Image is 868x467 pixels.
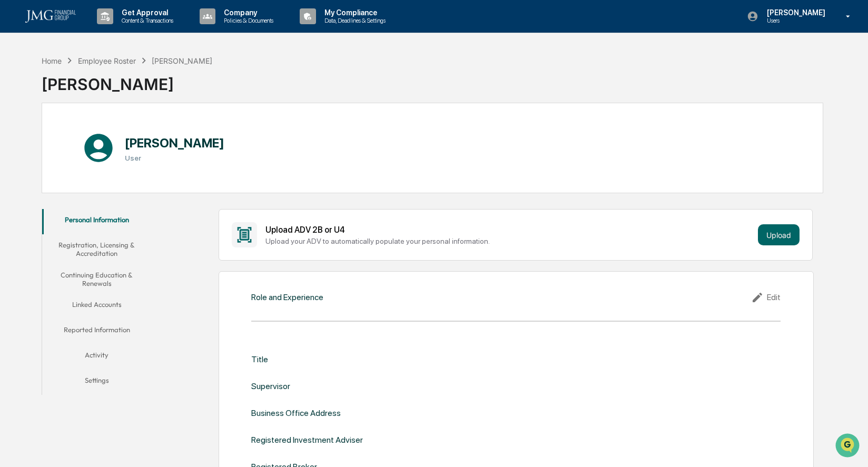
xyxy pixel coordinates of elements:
[251,292,323,302] div: Role and Experience
[125,135,224,151] h1: [PERSON_NAME]
[215,8,279,17] p: Company
[36,91,133,100] div: We're available if you need us!
[251,354,268,364] div: Title
[25,10,76,23] img: logo
[42,319,151,344] button: Reported Information
[42,264,151,294] button: Continuing Education & Renewals
[42,66,212,94] div: [PERSON_NAME]
[758,8,831,17] p: [PERSON_NAME]
[758,224,800,245] button: Upload
[21,133,68,143] span: Preclearance
[125,154,224,162] h3: User
[87,133,131,143] span: Attestations
[36,81,173,91] div: Start new chat
[42,209,151,395] div: secondary tabs example
[42,209,151,234] button: Personal Information
[11,134,19,142] div: 🖐️
[251,435,363,445] div: Registered Investment Adviser
[265,225,754,235] div: Upload ADV 2B or U4
[251,381,290,391] div: Supervisor
[215,17,279,24] p: Policies & Documents
[11,154,19,162] div: 🔎
[11,81,29,100] img: 1746055101610-c473b297-6a78-478c-a979-82029cc54cd1
[11,22,192,39] p: How can we help?
[21,153,66,163] span: Data Lookup
[751,291,781,304] div: Edit
[76,134,85,142] div: 🗄️
[78,56,136,65] div: Employee Roster
[105,178,127,186] span: Pylon
[42,370,151,395] button: Settings
[265,237,754,245] div: Upload your ADV to automatically populate your personal information.
[42,344,151,370] button: Activity
[42,294,151,319] button: Linked Accounts
[179,84,192,96] button: Start new chat
[74,178,127,186] a: Powered byPylon
[152,56,212,65] div: [PERSON_NAME]
[6,128,72,147] a: 🖐️Preclearance
[251,408,341,418] div: Business Office Address
[42,56,62,65] div: Home
[316,17,391,24] p: Data, Deadlines & Settings
[42,234,151,264] button: Registration, Licensing & Accreditation
[113,17,179,24] p: Content & Transactions
[113,8,179,17] p: Get Approval
[316,8,391,17] p: My Compliance
[758,17,831,24] p: Users
[834,432,863,461] iframe: Open customer support
[6,148,71,167] a: 🔎Data Lookup
[72,128,135,147] a: 🗄️Attestations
